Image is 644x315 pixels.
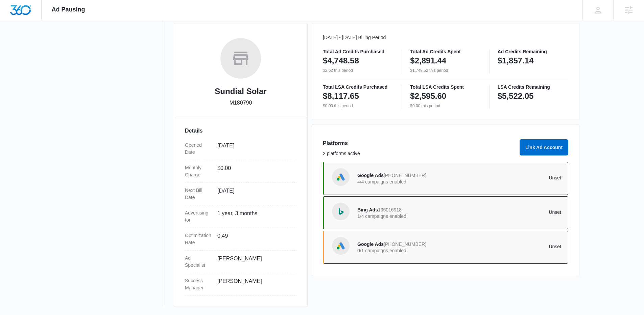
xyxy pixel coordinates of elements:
[217,232,291,246] dd: 0.49
[185,209,212,224] dt: Advertising for
[217,209,291,224] dd: 1 year, 3 months
[185,187,212,201] dt: Next Bill Date
[185,164,212,178] dt: Monthly Charge
[498,55,534,66] p: $1,857.14
[357,179,459,184] p: 4/4 campaigns enabled
[323,55,359,66] p: $4,748.58
[410,103,481,109] p: $0.00 this period
[215,85,266,97] h2: Sundial Solar
[410,55,446,66] p: $2,891.44
[336,206,346,217] img: Bing Ads
[185,205,296,228] div: Advertising for1 year, 3 months
[217,187,291,201] dd: [DATE]
[185,251,296,273] div: Ad Specialist[PERSON_NAME]
[217,277,291,291] dd: [PERSON_NAME]
[357,173,384,178] span: Google Ads
[323,67,393,74] p: $2.62 this period
[498,91,534,102] p: $5,522.05
[323,150,516,157] p: 2 platforms active
[185,228,296,251] div: Optimization Rate0.49
[410,91,446,102] p: $2,595.60
[459,175,562,180] p: Unset
[52,6,85,13] span: Ad Pausing
[323,85,393,89] p: Total LSA Credits Purchased
[459,210,562,214] p: Unset
[185,232,212,246] dt: Optimization Rate
[185,183,296,205] div: Next Bill Date[DATE]
[357,214,459,219] p: 1/4 campaigns enabled
[323,139,516,147] h3: Platforms
[323,34,568,41] p: [DATE] - [DATE] Billing Period
[384,241,426,247] span: [PHONE_NUMBER]
[378,207,402,212] span: 136016918
[498,49,568,54] p: Ad Credits Remaining
[185,142,212,156] dt: Opened Date
[410,85,481,89] p: Total LSA Credits Spent
[459,244,562,249] p: Unset
[357,248,459,253] p: 0/1 campaigns enabled
[520,139,568,155] button: Link Ad Account
[185,138,296,160] div: Opened Date[DATE]
[357,241,384,247] span: Google Ads
[217,164,291,178] dd: $0.00
[357,207,378,212] span: Bing Ads
[323,196,568,229] a: Bing AdsBing Ads1360169181/4 campaigns enabledUnset
[185,273,296,296] div: Success Manager[PERSON_NAME]
[185,255,212,269] dt: Ad Specialist
[336,172,346,182] img: Google Ads
[498,85,568,89] p: LSA Credits Remaining
[185,160,296,183] div: Monthly Charge$0.00
[384,173,426,178] span: [PHONE_NUMBER]
[230,99,252,107] p: M180790
[217,142,291,156] dd: [DATE]
[323,91,359,102] p: $8,117.65
[323,103,393,109] p: $0.00 this period
[410,67,481,74] p: $1,748.52 this period
[323,231,568,264] a: Google AdsGoogle Ads[PHONE_NUMBER]0/1 campaigns enabledUnset
[185,127,296,135] h3: Details
[336,241,346,251] img: Google Ads
[410,49,481,54] p: Total Ad Credits Spent
[217,255,291,269] dd: [PERSON_NAME]
[323,162,568,195] a: Google AdsGoogle Ads[PHONE_NUMBER]4/4 campaigns enabledUnset
[185,277,212,291] dt: Success Manager
[323,49,393,54] p: Total Ad Credits Purchased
